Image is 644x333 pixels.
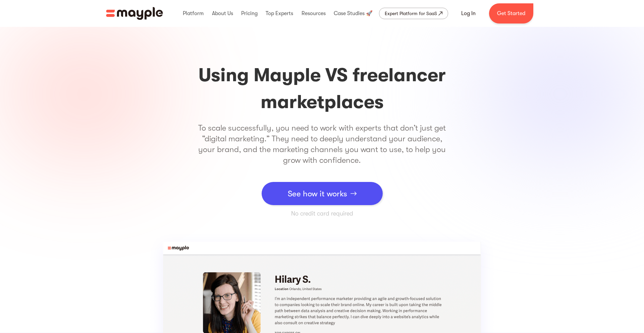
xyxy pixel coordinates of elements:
a: Get Started [489,3,533,23]
a: Log In [453,5,484,21]
p: No credit card required [193,209,451,218]
a: Expert Platform for SaaS [379,8,448,19]
div: Pricing [239,3,259,24]
h1: Using Mayple VS freelancer marketplaces [193,62,451,115]
a: home [106,7,163,20]
div: Expert Platform for SaaS [385,9,437,17]
div: Platform [181,3,205,24]
div: Resources [300,3,327,24]
div: About Us [210,3,235,24]
a: See how it works [262,182,383,205]
img: Mayple logo [106,7,163,20]
div: See how it works [288,184,347,204]
p: To scale successfully, you need to work with experts that don’t just get “digital marketing.” The... [193,123,451,165]
div: Top Experts [264,3,295,24]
